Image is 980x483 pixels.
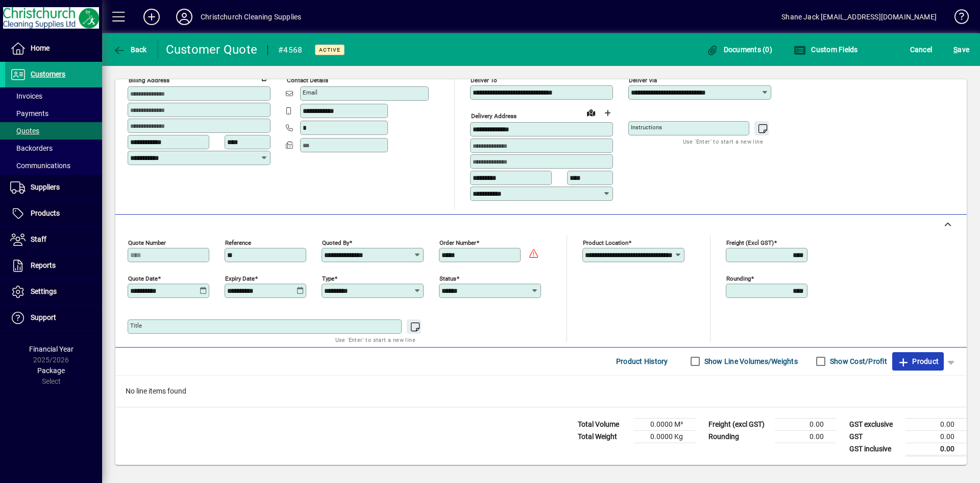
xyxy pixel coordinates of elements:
[905,418,967,430] td: 0.00
[303,89,317,96] mat-label: Email
[10,144,53,152] span: Backorders
[10,109,48,118] span: Payments
[319,47,340,53] span: Active
[335,334,415,346] mat-hint: Use 'Enter' to start a new line
[844,443,905,455] td: GST inclusive
[702,356,798,366] label: Show Line Volumes/Weights
[583,104,599,121] a: View on map
[31,287,57,295] span: Settings
[31,183,60,191] span: Suppliers
[706,45,772,54] span: Documents (0)
[775,418,836,430] td: 0.00
[10,127,39,135] span: Quotes
[828,356,887,366] label: Show Cost/Profit
[5,157,102,174] a: Communications
[897,353,939,370] span: Product
[115,376,967,407] div: No line items found
[29,345,73,353] span: Financial Year
[794,45,858,54] span: Custom Fields
[844,418,905,430] td: GST exclusive
[135,8,168,26] button: Add
[110,40,150,59] button: Back
[726,239,774,246] mat-label: Freight (excl GST)
[225,274,255,282] mat-label: Expiry date
[5,105,102,122] a: Payments
[910,41,933,58] span: Cancel
[583,239,628,246] mat-label: Product location
[905,430,967,443] td: 0.00
[278,42,302,58] div: #4568
[634,418,695,430] td: 0.0000 M³
[947,2,967,35] a: Knowledge Base
[703,418,775,430] td: Freight (excl GST)
[31,235,46,243] span: Staff
[631,124,662,131] mat-label: Instructions
[130,322,142,329] mat-label: Title
[573,418,634,430] td: Total Volume
[683,135,763,147] mat-hint: Use 'Enter' to start a new line
[953,41,969,58] span: ave
[905,443,967,455] td: 0.00
[225,239,251,246] mat-label: Reference
[703,40,775,59] button: Documents (0)
[616,353,668,370] span: Product History
[953,45,958,54] span: S
[726,274,751,282] mat-label: Rounding
[322,274,334,282] mat-label: Type
[5,279,102,305] a: Settings
[634,430,695,443] td: 0.0000 Kg
[5,227,102,252] a: Staff
[439,239,476,246] mat-label: Order number
[612,352,672,371] button: Product History
[5,305,102,331] a: Support
[471,77,497,84] mat-label: Deliver To
[573,430,634,443] td: Total Weight
[703,430,775,443] td: Rounding
[5,175,102,200] a: Suppliers
[5,87,102,105] a: Invoices
[113,45,147,54] span: Back
[844,430,905,443] td: GST
[31,313,56,321] span: Support
[5,36,102,61] a: Home
[128,274,158,282] mat-label: Quote date
[791,40,861,59] button: Custom Fields
[775,430,836,443] td: 0.00
[166,41,258,58] div: Customer Quote
[5,253,102,279] a: Reports
[5,201,102,226] a: Products
[439,274,456,282] mat-label: Status
[322,239,349,246] mat-label: Quoted by
[781,9,937,25] div: Shane Jack [EMAIL_ADDRESS][DOMAIN_NAME]
[5,140,102,157] a: Backorders
[599,105,616,121] button: Choose address
[128,239,166,246] mat-label: Quote number
[257,69,273,85] button: Copy to Delivery address
[201,9,301,25] div: Christchurch Cleaning Supplies
[168,8,201,26] button: Profile
[10,92,42,100] span: Invoices
[5,122,102,140] a: Quotes
[31,261,56,269] span: Reports
[629,77,657,84] mat-label: Deliver via
[31,70,65,78] span: Customers
[31,44,50,52] span: Home
[892,352,944,371] button: Product
[37,366,65,375] span: Package
[10,162,70,170] span: Communications
[951,40,972,59] button: Save
[102,40,158,59] app-page-header-button: Back
[908,40,935,59] button: Cancel
[31,209,60,217] span: Products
